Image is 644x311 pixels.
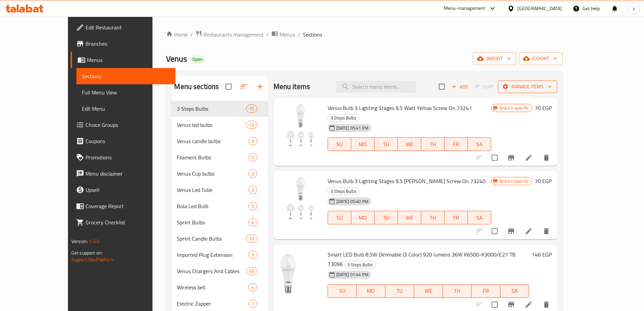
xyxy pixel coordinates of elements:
[271,30,295,39] a: Menus
[177,202,248,210] span: Bola Led Bulb
[359,286,383,296] span: MO
[195,30,264,39] a: Restaurants management
[328,187,359,195] div: 3 Steps Bulbs
[171,133,268,149] div: Venus candle bulbs9
[71,165,175,182] a: Menu disclaimer
[171,165,268,182] div: Venus Cup bulbs3
[177,153,248,161] span: Filament Bulbs
[177,235,246,243] span: Sprint Candle Bulbs
[535,176,552,186] h6: 70 EGP
[249,284,257,291] span: 4
[71,237,88,246] span: Version:
[398,137,421,151] button: WE
[171,149,268,165] div: Filament Bulbs2
[177,186,248,194] span: Venus Led Tube
[249,171,257,177] span: 3
[177,283,248,291] div: Wireless bell
[71,149,175,165] a: Promotions
[177,218,248,226] span: Sprint Bulbs
[524,54,557,63] span: export
[449,82,471,92] button: Add
[532,250,552,259] h6: 146 EGP
[171,101,268,117] div: 3 Steps Bulbs15
[468,211,491,224] button: SA
[248,251,257,259] div: items
[424,213,442,223] span: TH
[171,279,268,295] div: Wireless bell4
[473,52,516,65] button: import
[177,251,248,259] span: Imported Plug Extension
[474,286,498,296] span: FR
[487,224,502,238] span: Select to update
[246,105,257,113] div: items
[334,125,371,131] span: [DATE] 05:41 PM
[86,186,170,194] span: Upsell
[246,267,257,275] div: items
[252,79,268,95] button: Add section
[171,117,268,133] div: Venus led bulbs13
[71,182,175,198] a: Upsell
[166,51,187,66] span: Venus
[177,137,248,145] span: Venus candle bulbs
[89,237,99,246] span: 1.0.0
[354,139,372,149] span: MO
[328,114,359,122] div: 3 Steps Bulbs
[351,211,375,224] button: MO
[82,88,170,96] span: Full Menu View
[177,299,248,308] span: Electric Zapper
[468,137,491,151] button: SA
[177,267,246,275] span: Venus Chargers And Cables
[517,5,562,12] div: [GEOGRAPHIC_DATA]
[498,81,557,93] button: Manage items
[471,82,498,92] span: Select section first
[444,4,485,13] div: Menu-management
[177,121,246,129] span: Venus led bulbs
[445,211,468,224] button: FR
[246,268,257,274] span: 45
[447,213,465,223] span: FR
[71,36,175,52] a: Branches
[538,223,554,239] button: delete
[273,82,310,92] h2: Menu items
[190,55,205,64] div: Open
[279,250,322,293] img: Smart LED Bulb 8.5W Dimmable (3 Color) 920 lumens 36W K6500-K3000/E27 TB 73096
[266,30,269,39] li: /
[424,139,442,149] span: TH
[503,150,519,166] button: Branch-specific-item
[204,30,264,39] span: Restaurants management
[86,23,170,31] span: Edit Restaurant
[71,133,175,149] a: Coupons
[331,286,354,296] span: SU
[535,103,552,113] h6: 70 EGP
[478,54,511,63] span: import
[401,139,419,149] span: WE
[246,122,257,128] span: 13
[177,170,248,178] div: Venus Cup bulbs
[398,211,421,224] button: WE
[331,139,349,149] span: SU
[87,56,170,64] span: Menus
[82,72,170,80] span: Sections
[248,202,257,210] div: items
[86,137,170,145] span: Coupons
[503,223,519,239] button: Branch-specific-item
[487,151,502,165] span: Select to update
[248,218,257,226] div: items
[388,286,411,296] span: TU
[171,247,268,263] div: Imported Plug Extension9
[344,261,376,269] div: 3 Steps Bulbs
[248,170,257,178] div: items
[248,153,257,161] div: items
[279,176,322,220] img: Venus Bulb 3 Lighting Stages 9.5 Watt White Screw On 73240
[357,284,385,298] button: MO
[503,83,552,91] span: Manage items
[249,187,257,193] span: 3
[385,284,414,298] button: TU
[171,263,268,279] div: Venus Chargers And Cables45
